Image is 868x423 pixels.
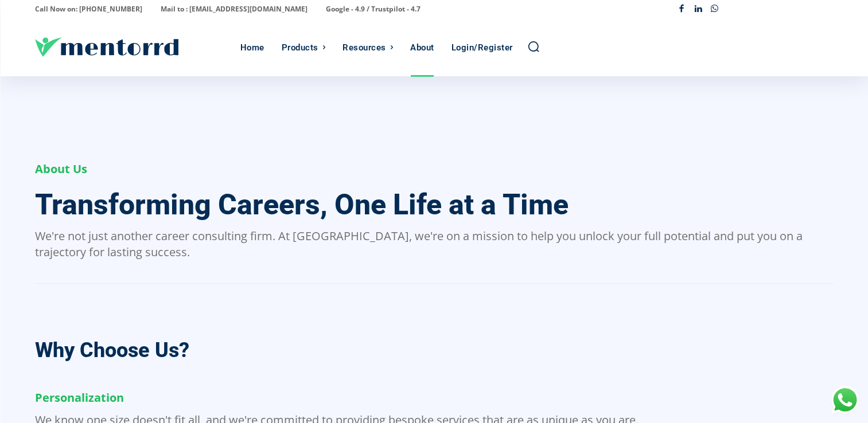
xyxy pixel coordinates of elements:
[240,19,264,76] div: Home
[35,162,87,176] h3: About Us
[527,40,540,53] a: Search
[451,19,513,76] div: Login/Register
[35,340,189,361] h3: Why Choose Us?
[690,1,707,18] a: Linkedin
[404,19,440,76] a: About
[706,1,723,18] a: Whatsapp
[235,19,270,76] a: Home
[161,1,308,17] p: Mail to : [EMAIL_ADDRESS][DOMAIN_NAME]
[446,19,519,76] a: Login/Register
[35,189,569,221] h3: Transforming Careers, One Life at a Time
[35,1,142,17] p: Call Now on: [PHONE_NUMBER]
[410,19,434,76] div: About
[326,1,421,17] p: Google - 4.9 / Trustpilot - 4.7
[674,1,690,18] a: Facebook
[35,37,235,57] a: Logo
[35,228,834,260] p: We're not just another career consulting firm. At [GEOGRAPHIC_DATA], we're on a mission to help y...
[35,391,124,405] h3: Personalization
[831,386,859,414] div: Chat with Us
